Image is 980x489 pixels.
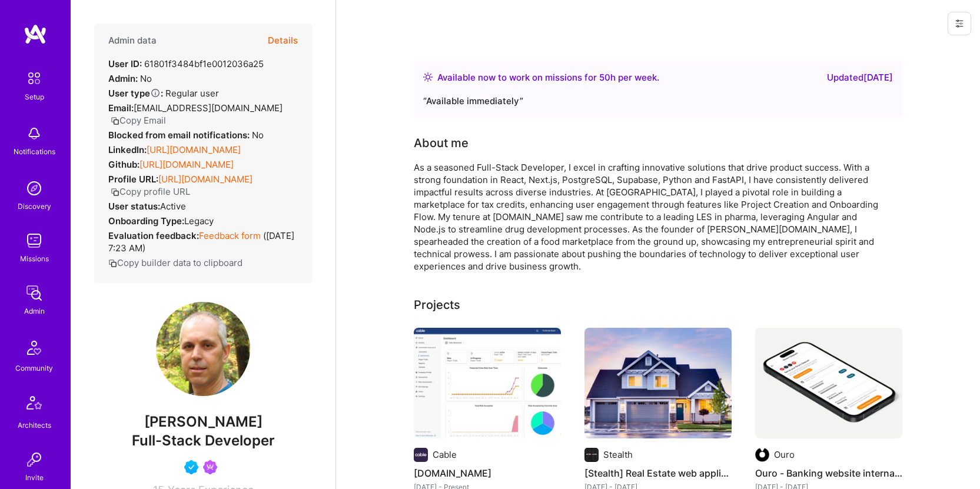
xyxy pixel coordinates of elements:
img: Availability [423,72,433,82]
a: [URL][DOMAIN_NAME] [139,159,234,170]
img: setup [22,66,46,91]
a: [URL][DOMAIN_NAME] [147,144,241,155]
span: [PERSON_NAME] [94,413,312,431]
div: Notifications [14,145,55,158]
strong: Email: [108,102,134,114]
strong: User ID: [108,58,142,69]
div: Missions [20,252,49,265]
img: User Avatar [156,302,250,396]
div: Available now to work on missions for h per week . [437,71,659,85]
img: Architects [20,391,48,419]
strong: Onboarding Type: [108,215,184,227]
img: teamwork [22,229,46,252]
img: Been on Mission [203,460,217,474]
div: “ Available immediately ” [423,94,893,108]
img: admin teamwork [22,281,46,305]
div: ( [DATE] 7:23 AM ) [108,229,298,254]
h4: [Stealth] Real Estate web application [584,465,732,481]
div: Stealth [603,448,633,461]
i: icon Copy [108,259,117,268]
div: About me [414,134,469,152]
img: Cable.Tech [414,328,561,438]
strong: Admin: [108,73,138,84]
img: Company logo [584,448,599,462]
h4: Admin data [108,35,157,46]
div: Regular user [108,87,219,99]
div: Cable [433,448,457,461]
span: [EMAIL_ADDRESS][DOMAIN_NAME] [134,102,283,114]
button: Copy profile URL [111,185,190,198]
img: Company logo [414,448,428,462]
span: 50 [599,72,610,83]
div: Invite [25,471,44,484]
img: Community [20,334,48,362]
div: No [108,129,264,141]
h4: [DOMAIN_NAME] [414,465,561,481]
img: discovery [22,177,46,200]
div: As a seasoned Full-Stack Developer, I excel in crafting innovative solutions that drive product s... [414,161,885,272]
span: legacy [184,215,214,227]
a: Feedback form [199,230,261,241]
span: Full-Stack Developer [132,432,275,449]
div: 61801f3484bf1e0012036a25 [108,58,264,70]
a: [URL][DOMAIN_NAME] [158,174,253,185]
div: Updated [DATE] [827,71,893,85]
img: Invite [22,448,46,471]
div: Architects [18,419,51,431]
img: Ouro - Banking website internationalization [755,328,902,438]
div: Ouro [774,448,795,461]
strong: Github: [108,159,139,170]
strong: User type : [108,88,163,99]
button: Details [268,24,298,58]
div: Discovery [18,200,51,212]
img: Vetted A.Teamer [184,460,198,474]
img: logo [24,24,47,45]
strong: Evaluation feedback: [108,230,199,241]
i: icon Copy [111,188,119,197]
div: Admin [24,305,45,317]
strong: Profile URL: [108,174,158,185]
i: icon Copy [111,117,119,125]
img: bell [22,122,46,145]
i: Help [150,88,161,98]
button: Copy builder data to clipboard [108,257,242,269]
h4: Ouro - Banking website internationalization [755,465,902,481]
img: Company logo [755,448,769,462]
button: Copy Email [111,114,166,127]
strong: LinkedIn: [108,144,147,155]
strong: User status: [108,201,160,212]
strong: Blocked from email notifications: [108,129,252,141]
div: Projects [414,296,460,314]
span: Active [160,201,186,212]
div: Community [15,362,53,374]
div: No [108,72,152,85]
div: Setup [25,91,44,103]
img: [Stealth] Real Estate web application [584,328,732,438]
